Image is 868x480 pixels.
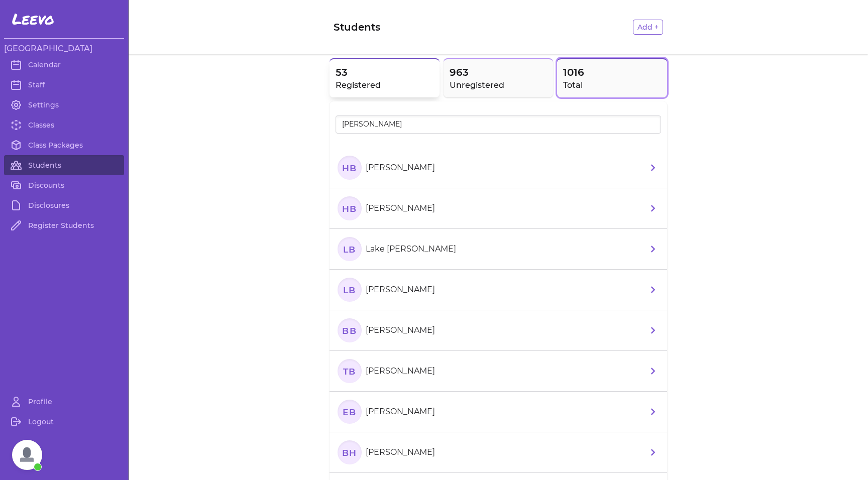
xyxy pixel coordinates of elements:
p: [PERSON_NAME] [366,446,435,458]
a: Register Students [4,215,124,235]
text: LB [343,284,356,295]
p: [PERSON_NAME] [366,162,435,174]
a: Profile [4,392,124,412]
h2: Registered [336,79,433,91]
input: Search all students by name... [336,115,661,134]
a: Disclosures [4,195,124,215]
a: Classes [4,115,124,135]
text: BB [342,325,357,335]
text: Bh [342,447,357,457]
a: Logout [4,412,124,432]
button: 53Registered [330,58,440,97]
h2: Unregistered [450,79,548,91]
a: Staff [4,75,124,95]
p: [PERSON_NAME] [366,284,435,296]
text: EB [343,406,357,417]
a: TB[PERSON_NAME] [330,351,667,392]
a: HB[PERSON_NAME] [330,188,667,229]
a: LBLake [PERSON_NAME] [330,229,667,270]
a: LB[PERSON_NAME] [330,270,667,310]
h2: Total [563,79,661,91]
span: Leevo [12,10,54,28]
p: [PERSON_NAME] [366,202,435,214]
a: Students [4,155,124,175]
a: EB[PERSON_NAME] [330,392,667,432]
a: Calendar [4,55,124,75]
button: 1016Total [557,58,667,97]
span: 963 [450,65,548,79]
p: Lake [PERSON_NAME] [366,243,456,255]
a: Hb[PERSON_NAME] [330,148,667,188]
a: Open chat [12,440,42,470]
button: Add + [633,20,663,35]
text: Hb [342,162,357,173]
span: 53 [336,65,433,79]
p: [PERSON_NAME] [366,406,435,418]
span: 1016 [563,65,661,79]
a: Settings [4,95,124,115]
a: Bh[PERSON_NAME] [330,432,667,473]
a: Class Packages [4,135,124,155]
text: HB [342,203,357,213]
text: LB [343,244,356,254]
p: [PERSON_NAME] [366,324,435,336]
p: [PERSON_NAME] [366,365,435,377]
a: BB[PERSON_NAME] [330,310,667,351]
h3: [GEOGRAPHIC_DATA] [4,43,124,55]
a: Discounts [4,175,124,195]
button: 963Unregistered [444,58,554,97]
text: TB [343,366,356,376]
